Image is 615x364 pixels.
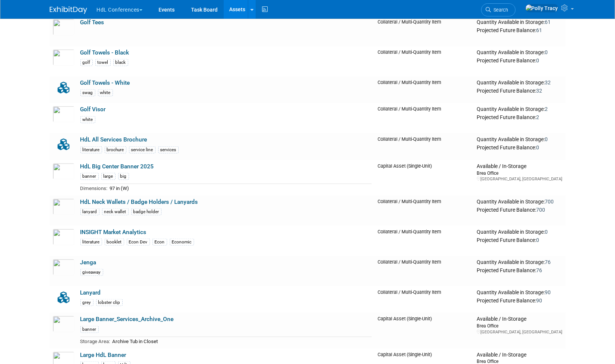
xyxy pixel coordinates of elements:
[477,205,562,214] div: Projected Future Balance:
[536,237,539,243] span: 0
[80,289,101,296] a: Lanyard
[80,269,103,276] div: giveaway
[80,173,99,180] div: banner
[158,146,179,153] div: services
[80,184,108,193] td: Dimensions:
[53,80,74,96] img: Collateral-Icon-2.png
[375,16,474,46] td: Collateral / Multi-Quantity Item
[536,27,542,33] span: 61
[80,49,129,56] a: Golf Towels - Black
[536,57,539,63] span: 0
[131,208,162,215] div: badge holder
[53,289,74,306] img: Collateral-Icon-2.png
[375,256,474,286] td: Collateral / Multi-Quantity Item
[80,352,126,358] a: Large HdL Banner
[477,56,562,64] div: Projected Future Balance:
[491,7,508,13] span: Search
[477,143,562,151] div: Projected Future Balance:
[80,89,95,96] div: swag
[477,236,562,244] div: Projected Future Balance:
[153,239,167,246] div: Econ
[80,116,95,123] div: white
[375,196,474,226] td: Collateral / Multi-Quantity Item
[80,299,93,306] div: grey
[80,80,130,86] a: Golf Towels - White
[80,326,99,333] div: banner
[96,299,123,306] div: lobster clip
[536,207,545,213] span: 700
[375,77,474,103] td: Collateral / Multi-Quantity Item
[80,59,93,66] div: golf
[477,136,562,143] div: Quantity Available in Storage:
[536,267,542,273] span: 76
[477,176,562,182] div: [GEOGRAPHIC_DATA], [GEOGRAPHIC_DATA]
[477,329,562,335] div: [GEOGRAPHIC_DATA], [GEOGRAPHIC_DATA]
[80,136,147,143] a: HdL All Services Brochure
[375,160,474,196] td: Capital Asset (Single-Unit)
[536,298,542,304] span: 90
[477,26,562,34] div: Projected Future Balance:
[536,88,542,94] span: 32
[80,259,96,266] a: Jenga
[80,316,174,323] a: Large Banner_Services_Archive_One
[105,146,126,153] div: brochure
[110,186,129,191] span: 97 in (W)
[50,6,87,14] img: ExhibitDay
[477,49,562,56] div: Quantity Available in Storage:
[102,208,129,215] div: neck wallet
[477,106,562,113] div: Quantity Available in Storage:
[477,266,562,274] div: Projected Future Balance:
[375,46,474,77] td: Collateral / Multi-Quantity Item
[545,80,551,85] span: 32
[525,4,559,12] img: Polly Tracy
[545,259,551,265] span: 76
[477,289,562,296] div: Quantity Available in Storage:
[170,239,194,246] div: Economic
[80,163,154,170] a: HdL Big Center Banner 2025
[113,59,128,66] div: black
[477,296,562,304] div: Projected Future Balance:
[545,49,548,55] span: 0
[80,229,147,236] a: INSIGHT Market Analytics
[127,239,150,246] div: Econ Dev
[110,337,372,345] td: Archive Tub in Closet
[375,226,474,256] td: Collateral / Multi-Quantity Item
[477,352,562,358] div: Available / In-Storage
[477,259,562,266] div: Quantity Available in Storage:
[477,199,562,205] div: Quantity Available in Storage:
[375,286,474,313] td: Collateral / Multi-Quantity Item
[80,106,106,113] a: Golf Visor
[375,103,474,133] td: Collateral / Multi-Quantity Item
[375,313,474,348] td: Capital Asset (Single-Unit)
[98,89,113,96] div: white
[545,289,551,295] span: 90
[477,19,562,26] div: Quantity Available in Storage:
[53,136,74,153] img: Collateral-Icon-2.png
[80,146,102,153] div: literature
[80,199,198,205] a: HdL Neck Wallets / Badge Holders / Lanyards
[118,173,129,180] div: big
[95,59,111,66] div: towel
[80,239,102,246] div: literature
[129,146,156,153] div: service line
[80,19,104,26] a: Golf Tees
[545,136,548,142] span: 0
[101,173,116,180] div: large
[477,163,562,170] div: Available / In-Storage
[80,208,99,215] div: lanyard
[477,113,562,121] div: Projected Future Balance:
[545,106,548,112] span: 2
[477,229,562,236] div: Quantity Available in Storage:
[536,114,539,120] span: 2
[375,133,474,160] td: Collateral / Multi-Quantity Item
[545,19,551,25] span: 61
[481,3,516,16] a: Search
[80,339,110,344] span: Storage Area:
[477,86,562,94] div: Projected Future Balance:
[545,229,548,235] span: 0
[105,239,124,246] div: booklet
[477,316,562,323] div: Available / In-Storage
[477,170,562,176] div: Brea Office
[477,80,562,86] div: Quantity Available in Storage:
[545,199,554,205] span: 700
